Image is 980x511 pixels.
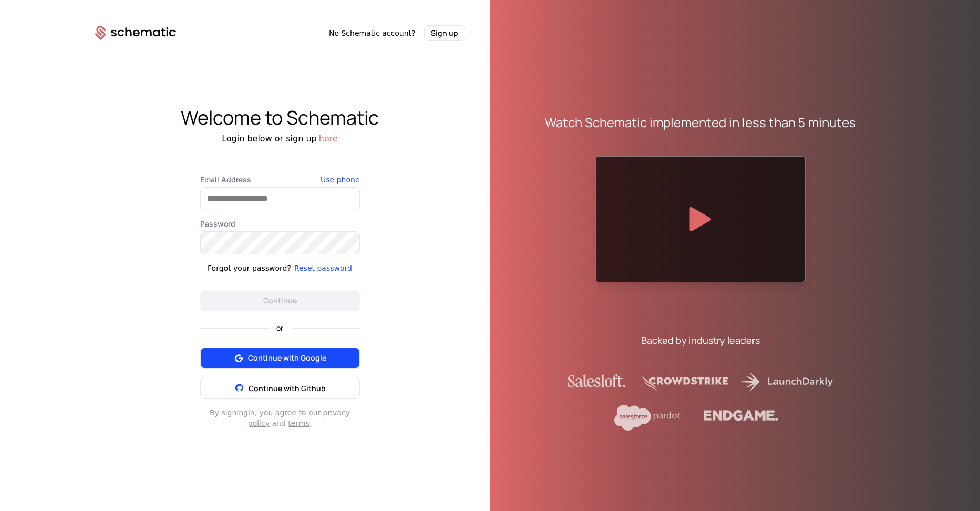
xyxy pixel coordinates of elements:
span: Continue with Google [248,353,326,363]
button: Use phone [321,175,359,185]
span: Continue with Github [249,383,326,393]
div: Forgot your password? [208,263,291,273]
button: Continue [200,290,360,311]
label: Email Address [200,175,360,185]
button: Reset password [294,263,352,273]
label: Password [200,219,360,229]
div: By signing in , you agree to our privacy and . [200,407,360,428]
button: Continue with Google [200,348,360,369]
div: Welcome to Schematic [70,107,490,128]
button: Sign up [424,25,465,41]
div: Login below or sign up [70,132,490,145]
span: No Schematic account? [329,28,416,38]
div: Backed by industry leaders [641,333,760,348]
div: Watch Schematic implemented in less than 5 minutes [545,114,856,131]
a: terms [288,419,310,427]
button: Continue with Github [200,377,360,399]
button: here [319,132,338,145]
span: or [268,324,292,332]
a: policy [248,419,270,427]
